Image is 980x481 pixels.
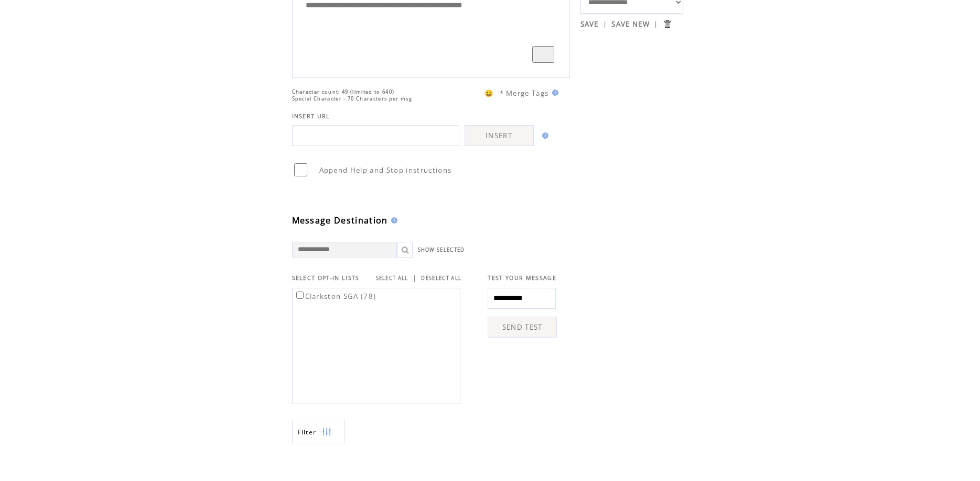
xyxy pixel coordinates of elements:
[298,428,317,437] span: Show filters
[500,88,549,98] span: * Merge Tags
[322,420,331,444] img: filters.png
[654,19,658,29] span: |
[418,247,465,253] a: SHOW SELECTED
[549,90,558,96] img: help.gif
[611,19,650,29] a: SAVE NEW
[294,292,376,301] label: Clarkston SGA (78)
[465,125,534,146] a: INSERT
[292,420,344,443] a: Filter
[539,132,548,139] img: help.gif
[292,274,360,282] span: SELECT OPT-IN LISTS
[388,217,397,223] img: help.gif
[603,19,607,29] span: |
[292,113,330,120] span: INSERT URL
[662,19,672,29] input: Submit
[296,292,304,299] input: Clarkston SGA (78)
[413,273,417,283] span: |
[292,95,413,102] span: Special Character - 70 Characters per msg
[319,165,452,175] span: Append Help and Stop instructions
[292,215,388,226] span: Message Destination
[580,19,599,29] a: SAVE
[421,275,461,282] a: DESELECT ALL
[376,275,408,282] a: SELECT ALL
[488,274,556,282] span: TEST YOUR MESSAGE
[484,88,494,98] span: 😀
[292,88,395,95] span: Character count: 49 (limited to 640)
[488,317,557,338] a: SEND TEST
